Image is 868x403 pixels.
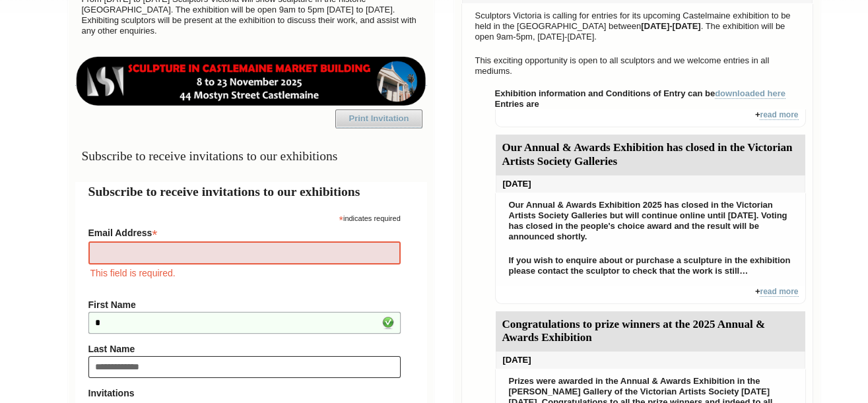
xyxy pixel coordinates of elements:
div: This field is required. [88,266,401,280]
p: Our Annual & Awards Exhibition 2025 has closed in the Victorian Artists Society Galleries but wil... [502,197,799,245]
strong: Invitations [88,388,401,398]
div: + [495,286,806,304]
label: Last Name [88,344,401,354]
div: indicates required [88,211,401,224]
div: Our Annual & Awards Exhibition has closed in the Victorian Artists Society Galleries [496,135,805,175]
h3: Subscribe to receive invitations to our exhibitions [75,143,427,169]
a: read more [760,110,798,120]
div: + [495,109,806,127]
p: This exciting opportunity is open to all sculptors and we welcome entries in all mediums. [469,52,806,80]
div: [DATE] [496,175,805,193]
img: castlemaine-ldrbd25v2.png [75,57,427,106]
label: First Name [88,299,401,310]
div: Congratulations to prize winners at the 2025 Annual & Awards Exhibition [496,311,805,352]
a: Print Invitation [335,109,422,128]
strong: [DATE]-[DATE] [641,21,701,31]
p: If you wish to enquire about or purchase a sculpture in the exhibition please contact the sculpto... [502,252,799,280]
a: read more [760,287,798,297]
a: downloaded here [715,88,785,99]
div: [DATE] [496,352,805,369]
p: Sculptors Victoria is calling for entries for its upcoming Castelmaine exhibition to be held in t... [469,7,806,46]
label: Email Address [88,224,401,239]
strong: Exhibition information and Conditions of Entry can be [495,88,786,99]
h2: Subscribe to receive invitations to our exhibitions [88,182,414,201]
